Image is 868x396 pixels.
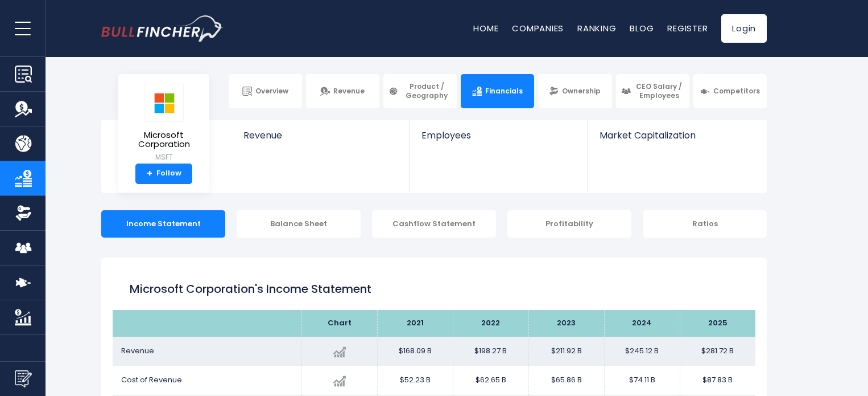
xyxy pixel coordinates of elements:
a: Ownership [538,74,611,108]
a: Ranking [577,22,616,34]
a: Go to homepage [101,15,224,42]
span: Cost of Revenue [121,374,182,385]
small: MSFT [127,152,200,162]
td: $198.27 B [453,337,528,366]
span: Revenue [333,87,365,96]
h1: Microsoft Corporation's Income Statement [130,280,738,297]
th: 2025 [680,310,755,337]
a: Financials [461,74,534,108]
td: $281.72 B [680,337,755,366]
div: Ratios [643,210,767,238]
a: Competitors [693,74,767,108]
a: Register [667,22,708,34]
td: $65.86 B [528,366,604,395]
span: Competitors [713,87,760,96]
th: Chart [301,310,377,337]
div: Cashflow Statement [372,210,496,238]
a: Revenue [232,120,410,160]
th: 2023 [528,310,604,337]
a: Overview [229,74,302,108]
a: +Follow [135,164,192,184]
span: Employees [421,130,576,141]
a: Revenue [306,74,379,108]
div: Balance Sheet [237,210,361,238]
span: Revenue [243,130,399,141]
span: CEO Salary / Employees [634,82,684,100]
a: CEO Salary / Employees [616,74,689,108]
th: 2024 [604,310,680,337]
a: Microsoft Corporation MSFT [127,83,201,164]
a: Employees [410,120,587,160]
div: Profitability [507,210,631,238]
td: $74.11 B [604,366,680,395]
td: $211.92 B [528,337,604,366]
a: Product / Geography [383,74,457,108]
td: $52.23 B [377,366,453,395]
th: 2021 [377,310,453,337]
span: Financials [485,87,523,96]
td: $245.12 B [604,337,680,366]
a: Login [721,14,767,43]
td: $62.65 B [453,366,528,395]
span: Market Capitalization [600,130,754,141]
th: 2022 [453,310,528,337]
a: Blog [630,22,654,34]
a: Companies [512,22,564,34]
td: $87.83 B [680,366,755,395]
span: Overview [255,87,288,96]
a: Market Capitalization [588,120,766,160]
td: $168.09 B [377,337,453,366]
a: Home [473,22,498,34]
span: Product / Geography [402,82,452,100]
div: Income Statement [101,210,225,238]
span: Revenue [121,345,154,356]
strong: + [147,169,152,179]
img: Ownership [15,205,32,222]
span: Ownership [562,87,601,96]
span: Microsoft Corporation [127,130,200,149]
img: bullfincher logo [101,15,224,42]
